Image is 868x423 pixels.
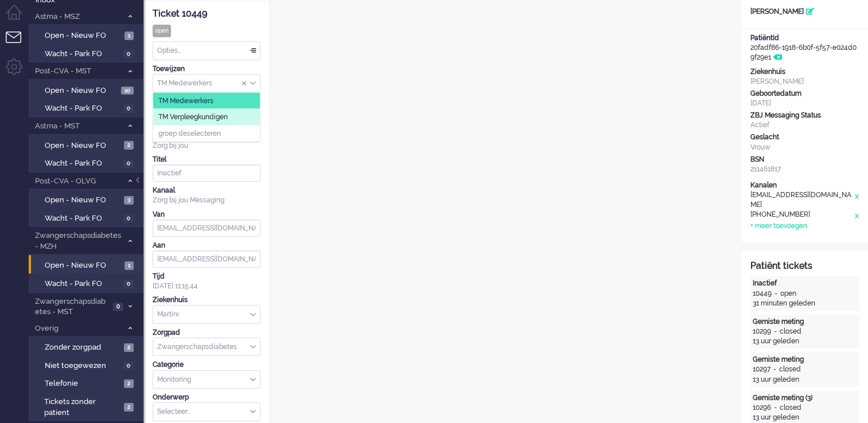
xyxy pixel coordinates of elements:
div: Van [153,210,260,220]
a: Wacht - Park FO 0 [33,277,142,289]
div: [EMAIL_ADDRESS][DOMAIN_NAME] [750,190,854,210]
div: - [770,365,779,374]
div: + meer toevoegen [750,221,807,231]
span: 0 [123,214,134,223]
span: Tickets zonder patient [44,397,120,418]
div: 10296 [753,403,771,413]
div: Inactief [753,279,857,288]
span: Open - Nieuw FO [45,85,118,96]
div: 10299 [753,327,771,336]
span: Wacht - Park FO [45,158,120,169]
div: Categorie [153,360,260,370]
div: Kanalen [750,181,859,190]
a: Tickets zonder patient 2 [33,395,142,418]
div: open [153,25,171,37]
span: Zwangerschapsdiabetes - MZH [33,230,122,252]
span: 1 [124,261,134,270]
span: Zonder zorgpad [45,342,121,353]
span: 0 [123,104,134,113]
span: 1 [124,32,134,40]
div: Patiënt tickets [750,260,859,273]
span: Wacht - Park FO [45,213,120,224]
a: Wacht - Park FO 0 [33,47,142,60]
span: Open - Nieuw FO [45,260,122,271]
a: Open - Nieuw FO 1 [33,258,142,271]
div: - [771,327,780,336]
span: groep deselecteren [158,128,221,138]
li: groep deselecteren [153,125,260,142]
span: Wacht - Park FO [45,103,120,114]
span: Open - Nieuw FO [45,140,121,151]
span: Overig [33,323,122,334]
span: TM Verpleegkundigen [158,112,228,122]
div: closed [779,365,801,374]
li: Tickets menu [6,32,32,57]
span: Niet toegewezen [45,361,120,371]
div: BSN [750,155,859,164]
a: Telefonie 2 [33,377,142,389]
span: Wacht - Park FO [45,49,120,60]
div: 20fadf86-1918-6b0f-5f57-e024d09f29e1 [742,33,868,62]
div: Tijd [153,272,260,281]
div: 211461817 [750,164,859,174]
div: Onderwerp [153,393,260,402]
span: Astma - MSZ [33,11,122,22]
div: x [854,190,859,210]
span: Post-CVA - OLVG [33,176,122,187]
div: closed [780,403,801,413]
div: Geslacht [750,132,859,142]
a: Zonder zorgpad 2 [33,340,142,353]
div: 10449 [753,289,772,299]
body: Rich Text Area. Press ALT-0 for help. [5,5,451,25]
div: 10297 [753,365,770,374]
span: Post-CVA - MST [33,66,122,77]
span: 0 [123,50,134,58]
li: TM Medewerkers [153,92,260,109]
div: [PERSON_NAME] [750,77,859,87]
a: Open - Nieuw FO 2 [33,139,142,151]
div: - [771,403,780,413]
li: Admin menu [6,58,32,84]
span: 10 [121,87,134,95]
a: Niet toegewezen 0 [33,359,142,371]
div: Zorg bij jou Messaging [153,195,260,205]
span: 0 [123,362,134,370]
div: Geboortedatum [750,89,859,99]
span: Wacht - Park FO [45,279,120,289]
a: Wacht - Park FO 0 [33,211,142,224]
a: Open - Nieuw FO 1 [33,29,142,41]
div: Ziekenhuis [153,295,260,305]
div: [DATE] 11:15:44 [153,272,260,291]
div: Ziekenhuis [750,67,859,77]
div: Gemiste meting [753,317,857,327]
div: [PERSON_NAME] [742,7,868,17]
span: 0 [123,159,134,168]
span: 0 [113,303,123,311]
div: - [772,289,780,299]
li: Dashboard menu [6,5,32,30]
li: TM Verpleegkundigen [153,109,260,126]
div: 31 minuten geleden [753,299,857,308]
div: ZBJ Messaging Status [750,111,859,120]
span: 3 [124,196,134,205]
span: 2 [124,141,134,150]
a: Wacht - Park FO 0 [33,156,142,169]
div: Ticket 10449 [153,7,260,21]
div: Actief [750,120,859,130]
div: [PHONE_NUMBER] [750,210,854,221]
div: [DATE] [750,99,859,108]
span: Open - Nieuw FO [45,195,121,206]
span: 2 [124,343,134,352]
a: Open - Nieuw FO 3 [33,193,142,206]
div: Assign Group [153,74,260,93]
span: Open - Nieuw FO [45,30,122,41]
div: Titel [153,155,260,164]
span: 2 [124,379,134,388]
span: Telefonie [45,378,121,389]
div: Gemiste meting [753,355,857,365]
div: 13 uur geleden [753,375,857,385]
a: Wacht - Park FO 0 [33,101,142,114]
span: Zwangerschapsdiabetes - MST [33,296,110,318]
div: Kanaal [153,186,260,195]
div: x [854,210,859,221]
